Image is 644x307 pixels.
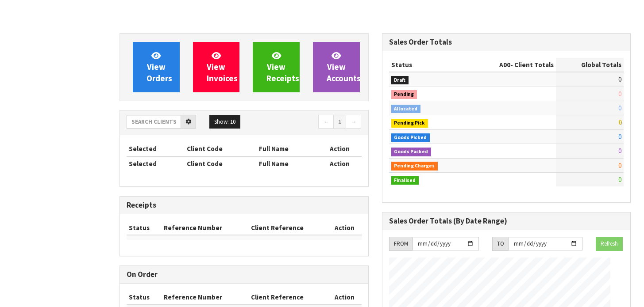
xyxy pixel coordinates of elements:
a: ViewAccounts [313,42,360,92]
div: FROM [389,237,413,251]
span: 0 [618,90,621,98]
th: Action [328,221,361,235]
th: Client Reference [249,221,328,235]
a: ← [318,115,334,129]
a: 1 [333,115,346,129]
th: Full Name [257,156,318,171]
th: Status [389,58,467,72]
span: View Invoices [207,50,238,83]
a: ViewReceipts [253,42,300,92]
th: Action [318,142,362,156]
span: 0 [618,118,621,126]
span: Pending [391,90,417,99]
span: View Orders [147,50,172,83]
nav: Page navigation [251,115,361,130]
th: Global Totals [556,58,624,72]
a: ViewInvoices [193,42,240,92]
th: Client Code [185,156,257,171]
span: View Accounts [327,50,361,83]
span: A00 [499,61,510,69]
th: Selected [127,156,185,171]
span: Pending Charges [391,162,438,171]
th: Client Reference [249,290,328,304]
div: TO [492,237,509,251]
span: Draft [391,76,409,85]
th: Reference Number [162,290,249,304]
th: Action [318,156,362,171]
button: Show: 10 [209,115,240,129]
h3: Sales Order Totals (By Date Range) [389,217,624,225]
span: 0 [618,104,621,112]
span: 0 [618,75,621,83]
a: → [346,115,361,129]
th: Selected [127,142,185,156]
span: Goods Picked [391,133,430,142]
h3: Sales Order Totals [389,38,624,46]
span: 0 [618,161,621,170]
button: Refresh [596,237,623,251]
h3: Receipts [127,201,362,209]
th: - Client Totals [467,58,556,72]
span: Pending Pick [391,119,428,128]
th: Status [127,221,162,235]
a: ViewOrders [133,42,180,92]
span: 0 [618,147,621,155]
th: Action [328,290,361,304]
span: 0 [618,133,621,141]
th: Client Code [185,142,257,156]
input: Search clients [127,115,181,129]
h3: On Order [127,270,362,279]
th: Full Name [257,142,318,156]
span: 0 [618,175,621,184]
span: View Receipts [266,50,299,83]
span: Allocated [391,105,421,114]
span: Goods Packed [391,148,432,156]
span: Finalised [391,176,419,185]
th: Reference Number [162,221,249,235]
th: Status [127,290,162,304]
